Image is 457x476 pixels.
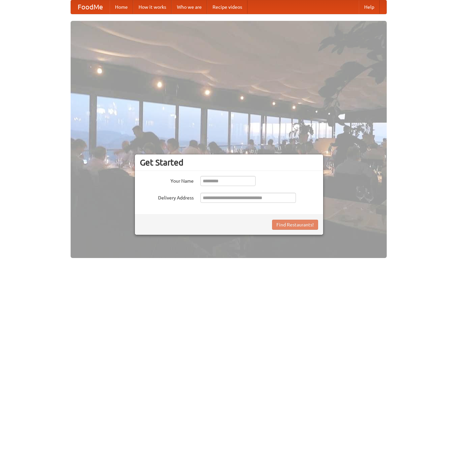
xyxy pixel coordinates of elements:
[272,220,318,230] button: Find Restaurants!
[140,157,318,168] h3: Get Started
[110,0,133,14] a: Home
[71,0,110,14] a: FoodMe
[359,0,380,14] a: Help
[207,0,247,14] a: Recipe videos
[140,193,194,201] label: Delivery Address
[133,0,172,14] a: How it works
[172,0,207,14] a: Who we are
[140,176,194,184] label: Your Name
